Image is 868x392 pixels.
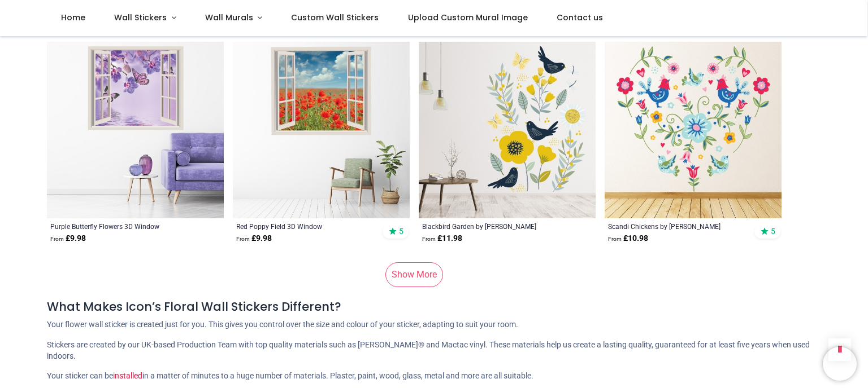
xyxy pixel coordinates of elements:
span: Wall Murals [205,12,253,23]
span: Wall Stickers [114,12,167,23]
img: Scandi Chickens Wall Sticker by Angela Spurgeon [605,42,782,218]
iframe: Brevo live chat [823,347,857,381]
img: Purple Butterfly Flowers 3D Window Wall Sticker [47,42,224,218]
span: Home [61,12,85,23]
p: Your flower wall sticker is created just for you. This gives you control over the size and colour... [47,319,821,331]
span: Contact us [557,12,603,23]
strong: £ 9.98 [236,233,272,244]
strong: £ 9.98 [50,233,86,244]
a: Show More [385,262,443,287]
a: Blackbird Garden by [PERSON_NAME] [422,222,558,231]
span: Upload Custom Mural Image [408,12,528,23]
p: Your sticker can be in a matter of minutes to a huge number of materials. Plaster, paint, wood, g... [47,371,821,382]
strong: £ 11.98 [422,233,462,244]
span: Custom Wall Stickers [291,12,379,23]
span: 5 [399,226,403,236]
img: Red Poppy Field 3D Window Wall Sticker [233,42,410,218]
span: 5 [771,226,775,236]
span: From [236,236,250,242]
a: Purple Butterfly Flowers 3D Window [50,222,186,231]
span: From [608,236,622,242]
img: Blackbird Garden Wall Sticker by Klara Hawkins [419,42,596,218]
strong: £ 10.98 [608,233,648,244]
a: installed [113,371,142,380]
p: Stickers are created by our UK-based Production Team with top quality materials such as [PERSON_N... [47,340,821,362]
a: Red Poppy Field 3D Window [236,222,372,231]
span: From [422,236,436,242]
span: From [50,236,64,242]
a: Scandi Chickens by [PERSON_NAME] [608,222,744,231]
h4: What Makes Icon’s Floral Wall Stickers Different? [47,298,821,315]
